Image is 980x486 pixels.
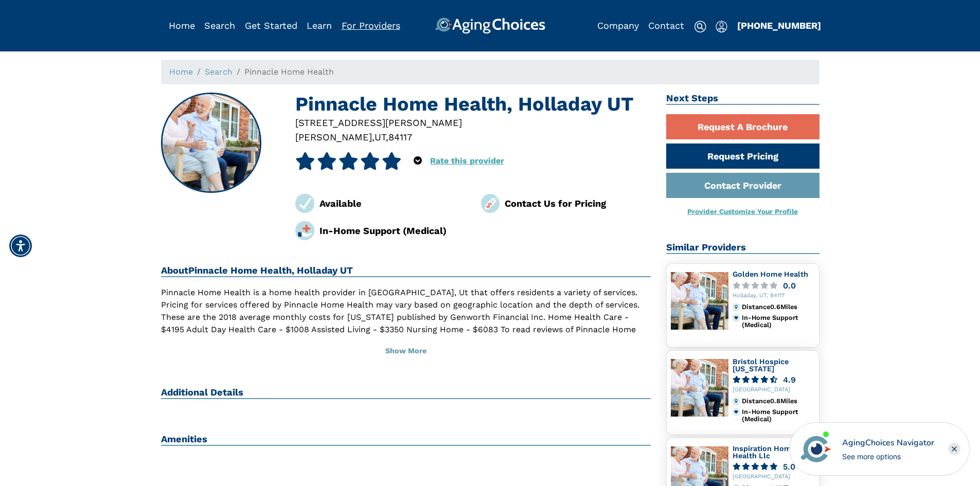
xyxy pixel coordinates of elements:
div: AgingChoices Navigator [842,437,934,449]
a: Home [169,20,195,31]
a: Inspiration Home Health Llc [733,444,795,460]
a: Search [205,67,233,77]
a: Contact [648,20,684,31]
a: Request Pricing [666,143,819,169]
div: Available [319,196,466,210]
div: Contact Us for Pricing [505,196,651,210]
div: In-Home Support (Medical) [742,408,814,423]
a: Search [204,20,235,31]
div: Holladay, UT, 84117 [733,293,815,299]
a: Company [597,20,639,31]
div: Popover trigger [204,17,235,34]
span: [PERSON_NAME] [295,132,372,142]
div: Popover trigger [414,152,422,170]
div: See more options [842,451,934,462]
nav: breadcrumb [161,60,819,84]
h2: Additional Details [161,387,651,399]
div: 4.9 [783,376,796,384]
img: Pinnacle Home Health, Holladay UT [162,94,260,192]
a: Get Started [245,20,297,31]
div: Distance 0.8 Miles [742,398,814,405]
a: For Providers [342,20,400,31]
a: Learn [307,20,332,31]
div: Distance 0.6 Miles [742,303,814,311]
a: Contact Provider [666,173,819,198]
img: user-icon.svg [716,21,727,33]
span: Pinnacle Home Health [244,67,334,77]
span: , [386,132,388,142]
div: In-Home Support (Medical) [319,224,466,238]
a: 5.0 [733,463,815,471]
img: distance.svg [733,303,740,311]
a: Request A Brochure [666,114,819,139]
div: Popover trigger [716,17,727,34]
h2: Similar Providers [666,242,819,254]
div: [GEOGRAPHIC_DATA] [733,474,815,480]
span: , [372,132,375,142]
div: [GEOGRAPHIC_DATA] [733,387,815,393]
img: avatar [798,431,833,466]
a: Home [169,67,193,77]
a: Golden Home Health [733,270,808,278]
a: Provider Customize Your Profile [687,207,798,215]
img: AgingChoices [435,17,545,34]
p: Pinnacle Home Health is a home health provider in [GEOGRAPHIC_DATA], Ut that offers residents a v... [161,286,651,361]
img: search-icon.svg [694,21,706,33]
div: 5.0 [783,463,795,471]
h2: Next Steps [666,93,819,105]
div: 84117 [388,130,412,144]
a: 0.0 [733,282,815,290]
button: Show More [161,340,651,363]
span: UT [375,132,386,142]
a: 4.9 [733,376,815,384]
div: Close [948,443,960,455]
div: Accessibility Menu [9,235,32,257]
img: primary.svg [733,314,740,321]
h2: Amenities [161,434,651,446]
a: Bristol Hospice [US_STATE] [733,357,789,373]
div: 0.0 [783,282,796,290]
h2: About Pinnacle Home Health, Holladay UT [161,265,651,277]
div: In-Home Support (Medical) [742,314,814,329]
a: [PHONE_NUMBER] [737,20,821,31]
a: Rate this provider [430,156,504,166]
img: primary.svg [733,408,740,416]
h1: Pinnacle Home Health, Holladay UT [295,93,651,116]
div: [STREET_ADDRESS][PERSON_NAME] [295,116,651,130]
img: distance.svg [733,398,740,405]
